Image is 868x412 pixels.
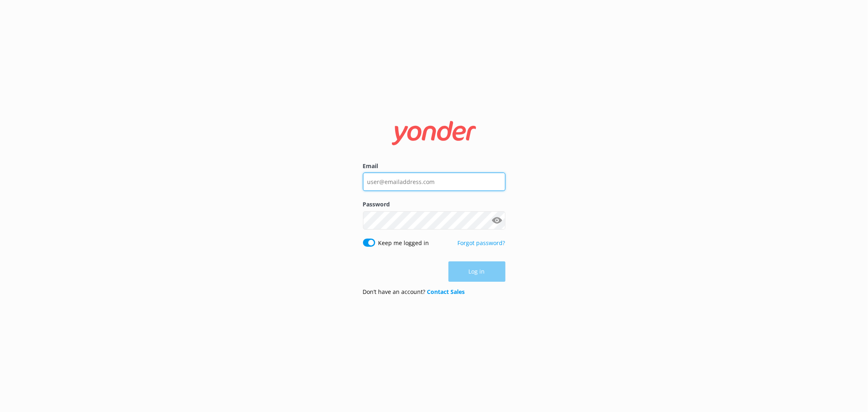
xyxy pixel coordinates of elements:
[363,162,505,171] label: Email
[427,288,465,296] a: Contact Sales
[458,239,505,247] a: Forgot password?
[363,287,465,296] p: Don’t have an account?
[363,200,505,209] label: Password
[378,239,429,248] label: Keep me logged in
[489,212,505,228] button: Show password
[363,173,505,191] input: user@emailaddress.com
